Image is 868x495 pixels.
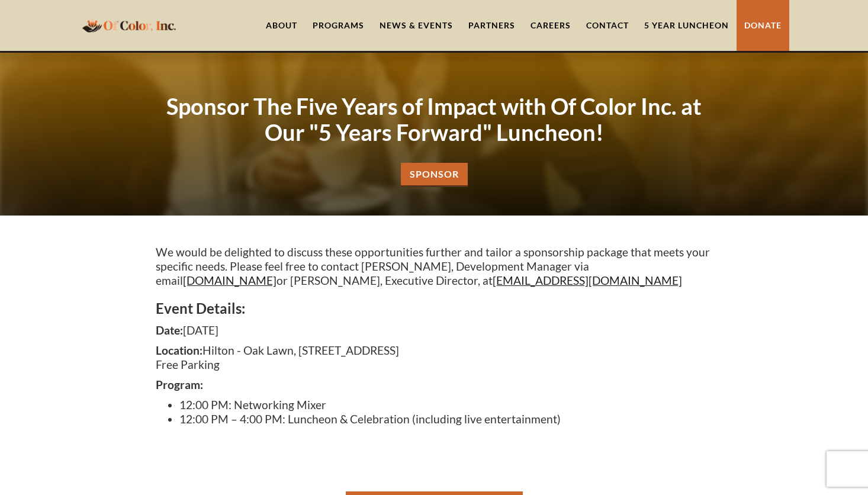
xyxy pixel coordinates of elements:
[156,378,203,391] strong: Program:
[156,323,712,337] p: [DATE]
[401,163,468,187] a: Sponsor
[166,92,702,146] strong: Sponsor The Five Years of Impact with Of Color Inc. at Our "5 Years Forward" Luncheon!
[313,20,364,31] div: Programs
[156,343,202,357] strong: Location:
[493,274,682,287] a: [EMAIL_ADDRESS][DOMAIN_NAME]
[179,398,712,412] li: 12:00 PM: Networking Mixer
[179,412,712,426] li: 12:00 PM – 4:00 PM: Luncheon & Celebration (including live entertainment)
[156,323,183,337] strong: Date:
[156,245,712,288] p: We would be delighted to discuss these opportunities further and tailor a sponsorship package tha...
[79,11,179,39] a: home
[156,300,245,317] strong: Event Details:
[156,343,712,372] p: Hilton - Oak Lawn, [STREET_ADDRESS] Free Parking
[183,274,277,287] a: [DOMAIN_NAME]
